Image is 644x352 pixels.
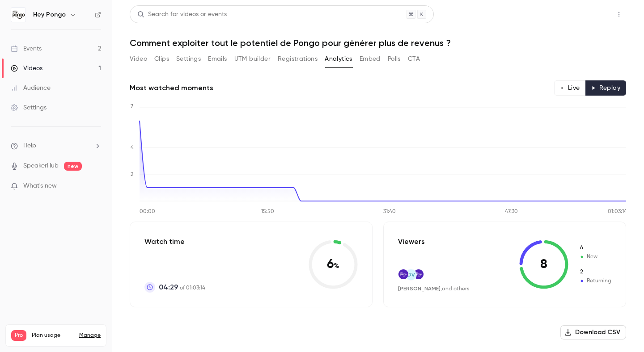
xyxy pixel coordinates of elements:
div: Videos [11,64,42,73]
h1: Comment exploiter tout le potentiel de Pongo pour générer plus de revenus ? [130,38,626,48]
span: Plan usage [32,332,74,339]
p: Viewers [398,236,425,247]
span: New [579,253,611,261]
span: 04:29 [159,282,178,293]
button: Embed [360,52,381,66]
tspan: 01:03:14 [608,209,627,214]
a: SpeakerHub [23,161,59,171]
tspan: 4 [131,145,134,151]
span: [PERSON_NAME] [398,285,441,292]
a: Manage [79,332,101,339]
div: Search for videos or events [137,10,227,19]
div: , [398,285,470,293]
button: Registrations [278,52,318,66]
h6: Hey Pongo [33,10,66,19]
li: help-dropdown-opener [11,141,101,151]
button: Emails [208,52,227,66]
tspan: 15:50 [261,209,274,214]
tspan: 47:30 [505,209,518,214]
span: new [64,162,82,171]
div: Audience [11,84,51,92]
tspan: 7 [131,104,133,109]
button: Share [569,5,605,23]
button: Clips [154,52,169,66]
div: Settings [11,103,47,112]
span: Returning [579,277,611,285]
button: Settings [176,52,201,66]
span: New [579,244,611,252]
tspan: 2 [131,172,133,177]
h2: Most watched moments [130,83,213,93]
span: Pro [11,330,26,341]
button: Replay [585,80,626,96]
button: Download CSV [560,325,626,339]
img: heypongo.com [414,269,424,279]
button: Analytics [325,52,352,66]
button: Live [554,80,586,96]
span: DV [407,271,415,279]
span: What's new [23,181,57,191]
button: Top Bar Actions [612,7,626,21]
p: of 01:03:14 [159,282,205,293]
button: CTA [408,52,420,66]
img: heypongo.com [398,269,408,279]
img: Hey Pongo [11,8,25,22]
a: and others [442,286,470,292]
p: Watch time [144,236,205,247]
div: Events [11,44,42,53]
span: Help [23,141,36,151]
tspan: 31:40 [383,209,396,214]
button: UTM builder [234,52,271,66]
tspan: 00:00 [140,209,155,214]
span: Returning [579,268,611,276]
button: Video [130,52,147,66]
button: Polls [388,52,401,66]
